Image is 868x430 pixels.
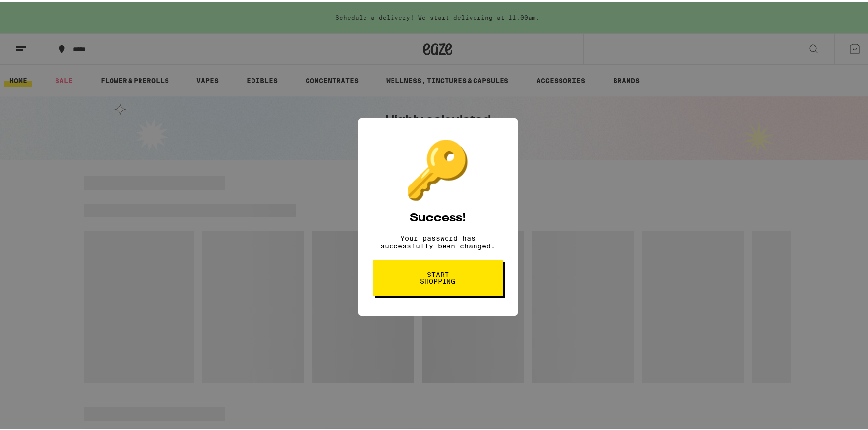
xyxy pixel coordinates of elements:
button: Start shopping [373,258,503,294]
span: Hi. Need any help? [6,7,71,15]
span: Start shopping [413,269,463,283]
h2: Success! [410,211,466,222]
p: Your password has successfully been changed. [373,232,503,248]
div: 🔑 [403,136,472,201]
